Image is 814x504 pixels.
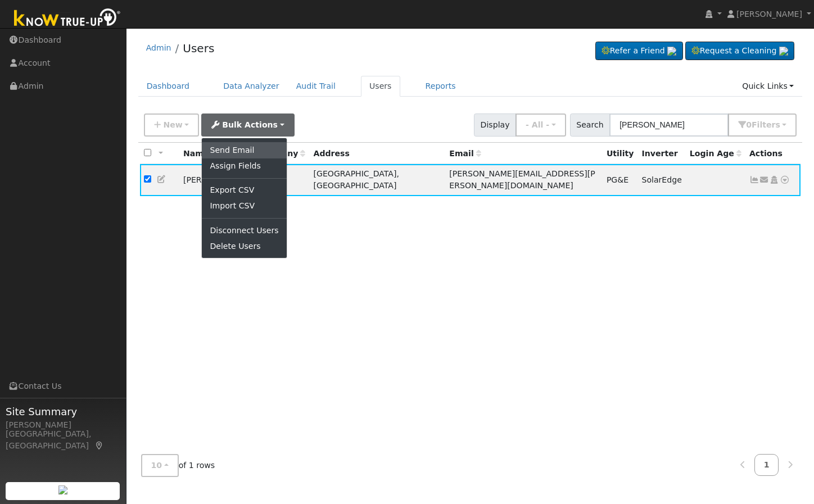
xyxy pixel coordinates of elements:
div: [GEOGRAPHIC_DATA], [GEOGRAPHIC_DATA] [6,428,120,452]
a: Show Graph [749,175,759,184]
button: - All - [515,113,566,137]
a: Edit User [157,175,167,184]
span: New [163,120,182,129]
a: Other actions [780,174,790,186]
a: Data Analyzer [215,76,288,97]
img: Know True-Up [8,6,126,31]
span: Bulk Actions [222,120,278,129]
img: retrieve [667,47,676,56]
a: Delete Users [202,238,286,254]
a: Reports [417,76,464,97]
span: SolarEdge [641,175,681,184]
div: [PERSON_NAME] [6,419,120,431]
div: Utility [607,148,634,160]
a: Import CSV [202,198,286,214]
a: Quick Links [734,76,802,97]
td: [PERSON_NAME] [179,164,253,196]
a: Admin [146,43,171,52]
a: Request a Cleaning [685,42,794,61]
span: s [775,120,780,129]
a: Dashboard [138,76,198,97]
a: Disconnect Users [202,223,286,238]
span: 10 [151,461,162,470]
span: [PERSON_NAME] [736,10,802,19]
td: [GEOGRAPHIC_DATA], [GEOGRAPHIC_DATA] [309,164,445,196]
button: Bulk Actions [201,113,294,137]
a: Refer a Friend [595,42,683,61]
span: of 1 rows [141,454,215,477]
a: Audit Trail [288,76,344,97]
img: retrieve [58,485,67,494]
img: retrieve [779,47,788,56]
span: Days since last login [690,149,741,158]
a: 1 [754,454,779,476]
a: Export CSV [202,183,286,198]
div: Address [314,148,442,160]
a: Assign Fields [202,158,286,174]
input: Search [609,113,729,137]
span: [PERSON_NAME][EMAIL_ADDRESS][PERSON_NAME][DOMAIN_NAME] [449,169,595,190]
a: mark.fulvio@bluecrestinc.com [759,174,770,186]
span: Site Summary [6,404,120,419]
a: Map [94,441,105,450]
button: 0Filters [728,113,797,137]
span: Filter [752,120,780,129]
div: Inverter [641,148,681,160]
span: PG&E [607,175,628,184]
a: Users [183,42,214,55]
button: 10 [141,454,179,477]
a: Send Email [202,142,286,158]
span: Display [474,113,516,137]
div: Actions [749,148,797,160]
a: Users [361,76,400,97]
span: Email [449,149,481,158]
a: Login As [769,175,779,184]
button: New [144,113,200,137]
span: Search [570,113,610,137]
span: Name [183,149,216,158]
